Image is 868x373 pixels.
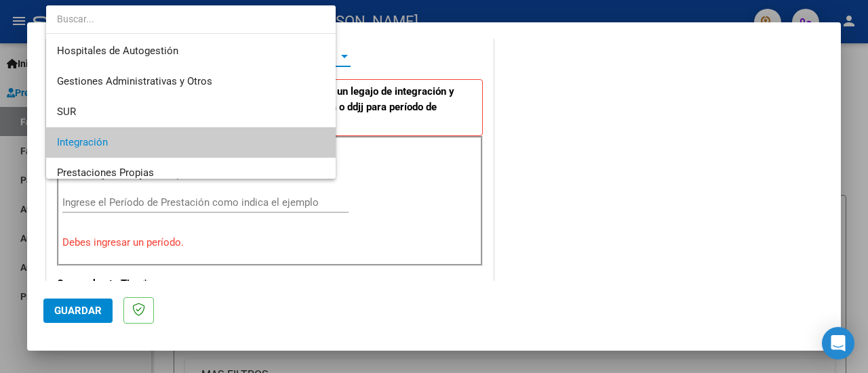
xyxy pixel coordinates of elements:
[57,167,154,179] span: Prestaciones Propias
[57,75,212,87] span: Gestiones Administrativas y Otros
[57,106,76,118] span: SUR
[822,327,854,359] div: Open Intercom Messenger
[46,5,336,33] input: dropdown search
[57,136,108,148] span: Integración
[57,45,178,57] span: Hospitales de Autogestión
